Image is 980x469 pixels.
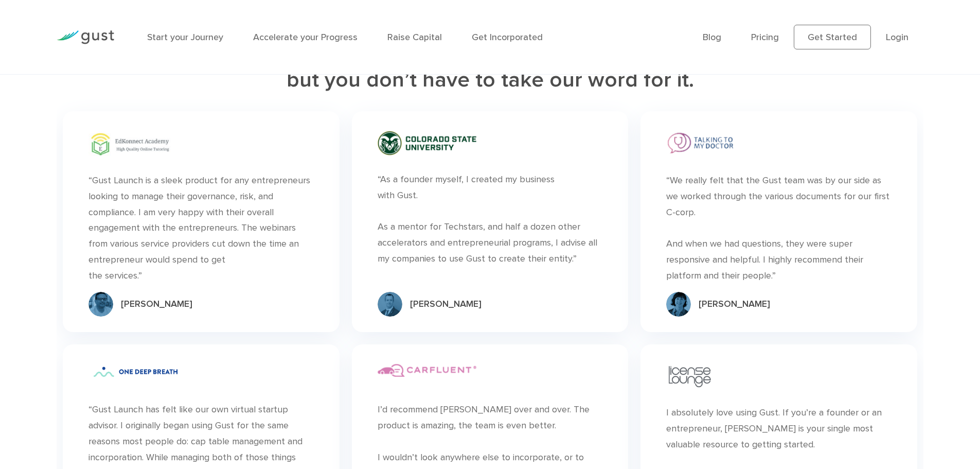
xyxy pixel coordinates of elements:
img: Carfluent [378,364,476,377]
a: Blog [703,32,721,43]
div: “Gust Launch is a sleek product for any entrepreneurs looking to manage their governance, risk, a... [88,173,313,284]
img: Csu [378,131,476,155]
div: “We really felt that the Gust team was by our side as we worked through the various documents for... [666,173,891,284]
div: [PERSON_NAME] [699,298,770,310]
img: Group 9 [378,292,402,317]
img: License Lounge [666,364,713,389]
img: Group 7 [666,292,691,317]
a: Accelerate your Progress [253,32,358,43]
a: Login [886,32,908,43]
img: Gust Logo [57,30,114,44]
img: Talking To My Doctor [666,131,736,157]
img: One Deep Breath [88,364,182,380]
a: Pricing [751,32,779,43]
div: [PERSON_NAME] [410,298,482,310]
a: Get Incorporated [472,32,543,43]
img: Group 7 [88,292,113,317]
a: Start your Journey [147,32,223,43]
a: Raise Capital [387,32,442,43]
div: “As a founder myself, I created my business with Gust. As a mentor for Techstars, and half a doze... [378,172,602,267]
div: [PERSON_NAME] [121,298,192,310]
img: Edkonnect [88,131,171,157]
a: Get Started [794,25,871,49]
